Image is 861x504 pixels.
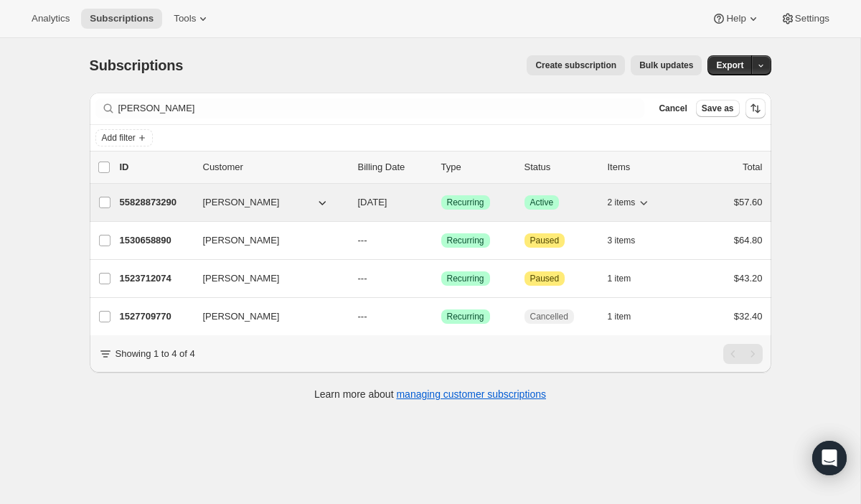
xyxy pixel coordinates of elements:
[441,160,513,174] div: Type
[527,55,625,75] button: Create subscription
[203,160,347,174] p: Customer
[396,388,546,400] a: managing customer subscriptions
[194,191,338,214] button: [PERSON_NAME]
[32,13,70,24] span: Analytics
[447,273,484,284] span: Recurring
[95,129,153,146] button: Add filter
[726,13,745,24] span: Help
[358,311,367,322] span: ---
[120,192,763,213] div: 55828873290[PERSON_NAME][DATE]SuccessRecurringSuccessActive2 items$57.60
[608,269,647,289] button: 1 item
[90,13,154,24] span: Subscriptions
[90,57,184,73] span: Subscriptions
[723,344,763,364] nav: Pagination
[23,9,78,29] button: Analytics
[608,197,636,208] span: 2 items
[608,235,636,246] span: 3 items
[120,230,763,251] div: 1530658890[PERSON_NAME]---SuccessRecurringAttentionPaused3 items$64.80
[120,309,192,324] p: 1527709770
[608,273,631,284] span: 1 item
[194,305,338,328] button: [PERSON_NAME]
[530,273,560,284] span: Paused
[734,235,763,246] span: $64.80
[639,60,693,71] span: Bulk updates
[116,347,195,361] p: Showing 1 to 4 of 4
[447,197,484,208] span: Recurring
[653,100,692,117] button: Cancel
[120,160,763,174] div: IDCustomerBilling DateTypeStatusItemsTotal
[716,60,743,71] span: Export
[447,311,484,322] span: Recurring
[772,9,838,29] button: Settings
[120,233,192,248] p: 1530658890
[608,311,631,322] span: 1 item
[120,195,192,210] p: 55828873290
[447,235,484,246] span: Recurring
[358,197,387,207] span: [DATE]
[120,160,192,174] p: ID
[203,309,280,324] span: [PERSON_NAME]
[734,273,763,284] span: $43.20
[194,267,338,290] button: [PERSON_NAME]
[118,98,645,118] input: Filter subscribers
[203,233,280,248] span: [PERSON_NAME]
[608,192,651,213] button: 2 items
[81,9,162,29] button: Subscriptions
[743,160,762,174] p: Total
[120,271,192,286] p: 1523712074
[194,229,338,252] button: [PERSON_NAME]
[734,197,763,207] span: $57.60
[358,160,430,174] p: Billing Date
[530,197,554,208] span: Active
[358,273,367,284] span: ---
[631,55,702,75] button: Bulk updates
[745,98,766,118] button: Sort the results
[535,60,616,71] span: Create subscription
[703,9,768,29] button: Help
[203,195,280,210] span: [PERSON_NAME]
[530,311,568,322] span: Cancelled
[702,103,734,114] span: Save as
[608,307,647,327] button: 1 item
[734,311,763,322] span: $32.40
[174,13,196,24] span: Tools
[812,441,847,475] div: Open Intercom Messenger
[314,387,546,401] p: Learn more about
[120,307,763,327] div: 1527709770[PERSON_NAME]---SuccessRecurringCancelled1 item$32.40
[608,160,679,174] div: Items
[707,55,752,75] button: Export
[659,103,687,114] span: Cancel
[165,9,219,29] button: Tools
[524,160,596,174] p: Status
[795,13,829,24] span: Settings
[102,132,136,144] span: Add filter
[530,235,560,246] span: Paused
[608,230,651,251] button: 3 items
[696,100,740,117] button: Save as
[203,271,280,286] span: [PERSON_NAME]
[358,235,367,246] span: ---
[120,269,763,289] div: 1523712074[PERSON_NAME]---SuccessRecurringAttentionPaused1 item$43.20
